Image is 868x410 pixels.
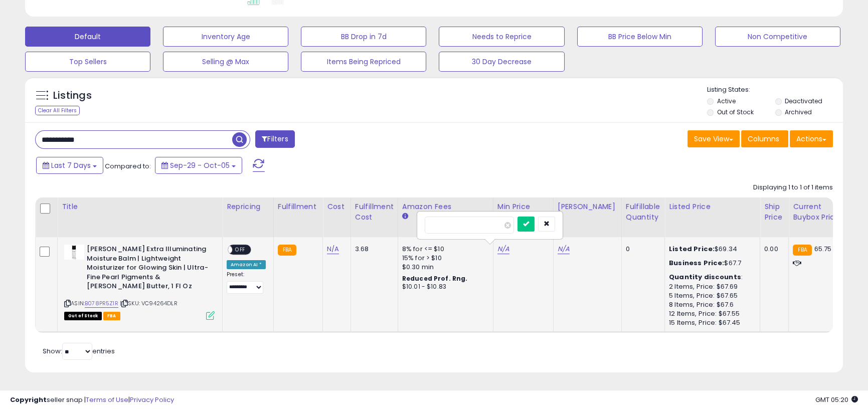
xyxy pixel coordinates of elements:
button: BB Price Below Min [577,27,703,47]
p: Listing States: [707,85,843,95]
small: FBA [278,245,296,256]
small: FBA [793,245,811,256]
button: 30 Day Decrease [439,52,564,72]
div: Amazon AI * [227,260,266,269]
span: All listings that are currently out of stock and unavailable for purchase on Amazon [64,312,102,320]
b: Reduced Prof. Rng. [402,274,468,283]
div: Ship Price [764,201,784,223]
label: Deactivated [785,97,822,105]
a: B078PR5Z1R [85,299,118,308]
div: Title [62,201,218,212]
div: Current Buybox Price [793,201,844,223]
a: N/A [558,244,570,254]
button: BB Drop in 7d [301,27,426,47]
div: Clear All Filters [35,106,80,115]
span: Compared to: [105,161,151,171]
div: [PERSON_NAME] [558,201,617,212]
a: N/A [497,244,509,254]
label: Active [717,97,735,105]
b: [PERSON_NAME] Extra Illuminating Moisture Balm | Lightweight Moisturizer for Glowing Skin | Ultra... [87,245,209,294]
span: 2025-10-13 05:20 GMT [815,395,858,404]
button: Selling @ Max [163,52,288,72]
b: Business Price: [669,258,724,268]
span: FBA [103,312,120,320]
button: Sep-29 - Oct-05 [155,157,242,174]
strong: Copyright [10,395,47,404]
div: 12 Items, Price: $67.55 [669,309,752,318]
div: $67.7 [669,259,752,268]
button: Items Being Repriced [301,52,426,72]
div: 15 Items, Price: $67.45 [669,318,752,327]
div: 5 Items, Price: $67.65 [669,291,752,300]
span: Columns [748,134,779,144]
div: Fulfillment Cost [355,201,394,223]
div: Fulfillable Quantity [626,201,660,223]
span: OFF [232,246,248,254]
span: Show: entries [43,346,115,356]
a: N/A [327,244,339,254]
span: Sep-29 - Oct-05 [170,160,230,170]
div: $0.30 min [402,263,485,272]
span: 65.75 [814,244,832,254]
div: Listed Price [669,201,756,212]
div: $10.01 - $10.83 [402,283,485,291]
small: Amazon Fees. [402,212,408,221]
button: Columns [741,130,788,147]
button: Actions [790,130,833,147]
div: 3.68 [355,245,390,254]
label: Out of Stock [717,108,753,116]
button: Non Competitive [715,27,840,47]
b: Listed Price: [669,244,715,254]
button: Default [25,27,150,47]
div: Preset: [227,271,266,294]
div: Fulfillment [278,201,318,212]
button: Top Sellers [25,52,150,72]
div: Amazon Fees [402,201,489,212]
button: Inventory Age [163,27,288,47]
div: 8 Items, Price: $67.6 [669,300,752,309]
button: Last 7 Days [36,157,103,174]
span: | SKU: VC94264DLR [120,299,178,307]
div: 15% for > $10 [402,254,485,263]
span: Last 7 Days [51,160,91,170]
button: Filters [255,130,294,148]
label: Archived [785,108,812,116]
button: Needs to Reprice [439,27,564,47]
div: $69.34 [669,245,752,254]
div: Min Price [497,201,549,212]
h5: Listings [53,89,92,103]
div: 0 [626,245,657,254]
div: 8% for <= $10 [402,245,485,254]
div: 0.00 [764,245,781,254]
img: 21XjJ0rYU8L._SL40_.jpg [64,245,84,260]
a: Privacy Policy [130,395,174,404]
div: Cost [327,201,346,212]
b: Quantity discounts [669,272,741,282]
div: : [669,273,752,282]
div: Displaying 1 to 1 of 1 items [753,183,833,192]
div: 2 Items, Price: $67.69 [669,282,752,291]
div: ASIN: [64,245,215,319]
div: Repricing [227,201,269,212]
a: Terms of Use [86,395,128,404]
div: seller snap | | [10,395,174,405]
button: Save View [687,130,740,147]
